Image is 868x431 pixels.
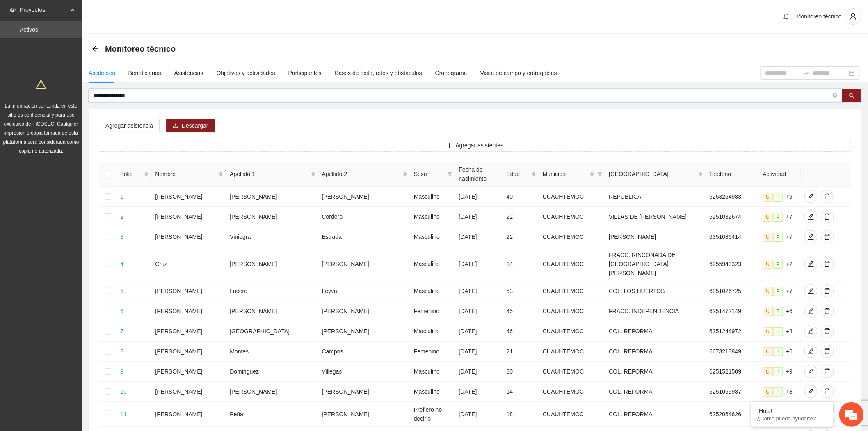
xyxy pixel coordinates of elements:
td: 6251472149 [706,301,760,321]
td: +9 [760,362,801,382]
button: edit [804,385,818,398]
span: filter [448,172,452,177]
td: [PERSON_NAME] [319,301,411,321]
button: edit [804,305,818,318]
span: U [763,367,773,376]
span: Apellido 1 [230,170,309,179]
td: +8 [760,382,801,402]
div: Asistentes [89,69,115,78]
span: delete [821,193,834,200]
span: Estamos en línea. [48,110,113,193]
td: Masculino [411,247,456,281]
td: +9 [760,187,801,207]
button: delete [821,325,834,338]
button: edit [804,345,818,358]
span: swap-right [803,70,810,76]
button: delete [821,284,834,298]
button: delete [821,230,834,243]
button: delete [821,190,834,203]
td: COL. REFORMA [606,382,706,402]
td: CUAUHTEMOC [539,342,605,362]
div: Asistencias [174,69,203,78]
td: Estrada [319,227,411,247]
td: COL. REFORMA [606,342,706,362]
td: COL. REFORMA [606,362,706,382]
span: edit [805,261,817,267]
td: +2 [760,247,801,281]
button: delete [821,365,834,378]
td: [PERSON_NAME] [606,227,706,247]
span: delete [821,308,834,314]
td: CUAUHTEMOC [539,247,605,281]
span: U [763,260,773,269]
td: [PERSON_NAME] [152,281,226,301]
span: Agregar asistencia [105,121,153,130]
span: P [773,193,783,202]
span: Sexo [414,170,444,179]
td: 40 [503,187,539,207]
td: [PERSON_NAME] [152,227,226,247]
span: filter [596,168,604,180]
button: edit [804,230,818,243]
button: edit [804,325,818,338]
p: ¿Cómo puedo ayudarte? [757,415,827,422]
span: edit [805,388,817,395]
span: U [763,347,773,356]
td: 6251065987 [706,382,760,402]
button: Agregar asistencia [99,119,160,132]
td: [DATE] [456,247,503,281]
td: Masculino [411,187,456,207]
span: filter [446,168,454,180]
span: edit [805,288,817,294]
div: ¡Hola! [757,408,827,414]
a: 10 [120,388,127,395]
span: edit [805,328,817,335]
td: 22 [503,207,539,227]
td: 18 [503,402,539,427]
span: delete [821,261,834,267]
span: edit [805,368,817,375]
th: Edad [503,162,539,187]
td: [DATE] [456,207,503,227]
td: +7 [760,207,801,227]
td: 14 [503,382,539,402]
button: search [842,89,861,102]
button: edit [804,365,818,378]
span: edit [805,308,817,314]
td: 21 [503,342,539,362]
td: Montes [226,342,318,362]
span: delete [821,368,834,375]
a: 11 [120,411,127,417]
span: user [845,13,861,20]
td: Masculino [411,382,456,402]
span: Monitoreo técnico [796,13,842,20]
button: edit [804,257,818,271]
div: Objetivos y actividades [217,69,275,78]
td: 6251032674 [706,207,760,227]
span: U [763,387,773,397]
td: 6251521509 [706,362,760,382]
td: Masculino [411,227,456,247]
td: 14 [503,247,539,281]
a: Activos [20,26,38,33]
td: [PERSON_NAME] [152,321,226,342]
span: P [773,260,783,269]
td: Lucero [226,281,318,301]
span: plus [447,142,452,149]
td: Dominguez [226,362,318,382]
span: P [773,367,783,376]
button: bell [780,10,793,23]
span: arrow-left [92,46,98,52]
td: [PERSON_NAME] [319,402,411,427]
span: Monitoreo técnico [105,42,176,55]
td: 45 [503,301,539,321]
th: Apellido 1 [226,162,318,187]
a: 9 [120,368,123,375]
td: 6673218849 [706,342,760,362]
div: Minimizar ventana de chat en vivo [135,4,154,24]
div: Visita de campo y entregables [480,69,557,78]
td: Masculino [411,281,456,301]
td: COL. REFORMA [606,321,706,342]
td: Femenino [411,342,456,362]
span: Apellido 2 [322,170,401,179]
